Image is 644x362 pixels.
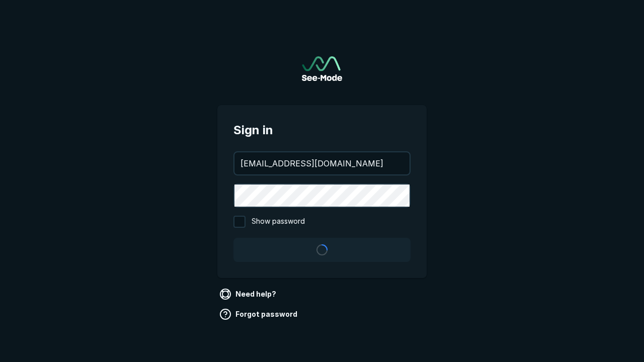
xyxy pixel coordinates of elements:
span: Show password [252,216,305,228]
a: Need help? [217,286,280,302]
a: Forgot password [217,306,301,322]
input: your@email.com [234,152,410,174]
a: Go to sign in [302,56,342,81]
span: Sign in [233,121,411,139]
img: See-Mode Logo [302,56,342,81]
